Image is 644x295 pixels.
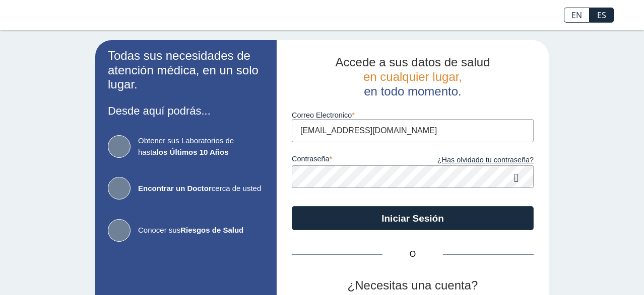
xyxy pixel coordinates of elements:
b: los Últimos 10 Años [157,148,229,156]
span: O [382,248,443,260]
h2: Todas sus necesidades de atención médica, en un solo lugar. [108,49,264,92]
iframe: Help widget launcher [554,256,633,284]
b: Riesgos de Salud [180,226,243,234]
span: cerca de usted [138,183,264,194]
h2: ¿Necesitas una cuenta? [292,278,534,293]
label: contraseña [292,155,413,166]
h3: Desde aquí podrás... [108,105,264,117]
label: Correo Electronico [292,111,534,119]
a: EN [564,8,590,23]
span: Conocer sus [138,225,264,236]
a: ES [590,8,614,23]
span: Obtener sus Laboratorios de hasta [138,135,264,158]
b: Encontrar un Doctor [138,184,212,192]
span: Accede a sus datos de salud [336,55,490,69]
span: en cualquier lugar, [363,70,462,83]
a: ¿Has olvidado tu contraseña? [413,155,534,166]
button: Iniciar Sesión [292,206,534,230]
span: en todo momento. [364,84,461,98]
